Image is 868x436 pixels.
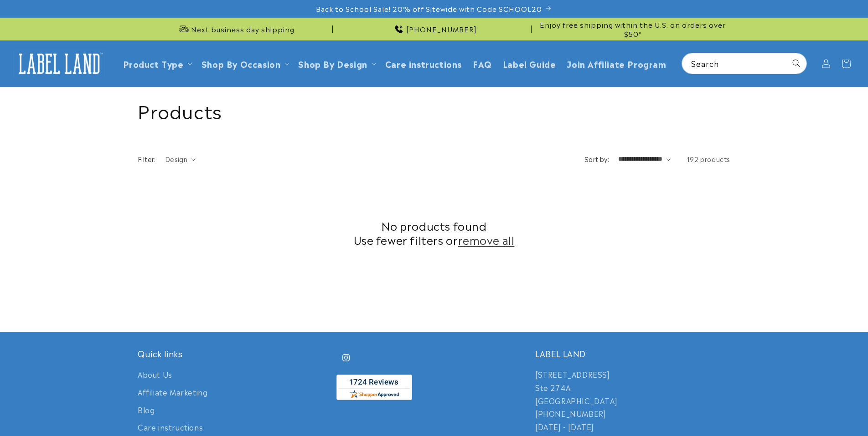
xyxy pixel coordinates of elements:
summary: Product Type [118,53,196,74]
summary: Shop By Design [293,53,379,74]
a: Label Land [10,46,108,81]
span: Shop By Occasion [201,58,281,69]
span: Back to School Sale! 20% off Sitewide with Code SCHOOL20 [316,4,542,13]
span: Care instructions [385,58,462,69]
div: Announcement [535,18,730,40]
img: Label Land [14,50,105,78]
a: About Us [138,368,172,383]
span: Enjoy free shipping within the U.S. on orders over $50* [535,20,730,38]
summary: Shop By Occasion [196,53,293,74]
a: FAQ [467,53,497,74]
span: [PHONE_NUMBER] [406,25,477,34]
div: Announcement [336,18,532,40]
a: Care instructions [380,53,467,74]
a: Label Guide [497,53,562,74]
h2: Filter: [138,154,156,164]
label: Sort by: [584,154,609,163]
summary: Design (0 selected) [165,154,196,164]
a: Shop By Design [298,57,367,70]
button: Search [786,53,806,73]
span: FAQ [473,58,492,69]
img: Customer Reviews [336,375,412,400]
h2: LABEL LAND [535,348,730,359]
a: Product Type [123,57,184,70]
span: Join Affiliate Program [567,58,666,69]
div: Announcement [138,18,333,40]
span: Label Guide [503,58,556,69]
span: Next business day shipping [191,25,294,34]
h2: Quick links [138,348,333,359]
a: Join Affiliate Program [561,53,672,74]
a: Affiliate Marketing [138,383,207,401]
h2: No products found Use fewer filters or [138,218,730,247]
a: remove all [458,233,515,247]
span: Design [165,154,187,163]
span: 192 products [687,154,730,163]
h1: Products [138,98,730,122]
